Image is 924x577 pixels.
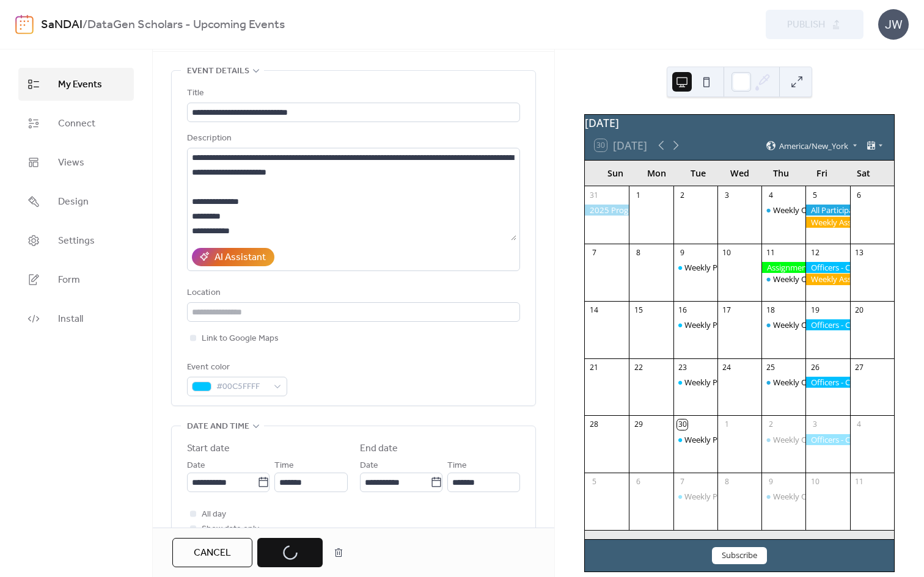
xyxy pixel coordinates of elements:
div: 25 [766,362,776,372]
a: Design [18,185,134,218]
div: 3 [810,419,820,430]
div: 22 [633,362,643,372]
a: Views [18,146,134,179]
div: Weekly Assignment: Podcast Rating [805,274,849,285]
div: 16 [677,305,687,315]
div: 10 [722,247,732,258]
div: Location [187,286,518,300]
div: 4 [766,190,776,200]
div: 7 [589,247,599,258]
div: Weekly Program Meeting [673,262,717,273]
div: 18 [766,305,776,315]
span: Time [447,459,467,473]
div: 3 [722,190,732,200]
div: JW [878,9,909,40]
a: Connect [18,107,134,140]
span: Show date only [202,522,259,537]
span: Design [58,195,89,209]
div: Weekly Program Meeting - Kahoot [673,434,717,445]
div: Weekly Program Meeting [684,491,776,502]
div: Weekly Program Meeting - Prompting Showdown [673,377,717,388]
a: SaNDAI [41,13,82,37]
div: Weekly Office Hours [761,377,805,388]
div: 14 [589,305,599,315]
div: 20 [854,305,864,315]
div: 5 [810,190,820,200]
b: DataGen Scholars - Upcoming Events [87,13,285,37]
div: Weekly Program Meeting - Kahoot [684,434,809,445]
div: Sun [595,161,636,186]
div: Weekly Program Meeting [673,491,717,502]
img: logo [15,15,34,34]
span: Settings [58,234,95,249]
div: 5 [589,477,599,487]
div: Assignment Due: Refined LinkedIn Account [761,262,805,273]
div: Description [187,131,518,146]
div: 21 [589,362,599,372]
span: Form [58,273,80,288]
div: 11 [854,477,864,487]
div: End date [360,441,398,456]
div: 23 [677,362,687,372]
div: 8 [633,247,643,258]
div: Weekly Office Hours [773,319,847,330]
div: 6 [633,477,643,487]
span: Connect [58,117,95,131]
div: 2 [766,419,776,430]
div: Weekly Office Hours [761,434,805,445]
div: Weekly Assignment: Officers - Check Emails For Next Payment Amounts [805,217,849,228]
span: All day [202,507,226,522]
div: Weekly Program Meeting - Data Detective [673,319,717,330]
button: Subscribe [712,547,767,564]
div: 13 [854,247,864,258]
div: 28 [589,419,599,430]
div: 26 [810,362,820,372]
div: 4 [854,419,864,430]
div: Fri [802,161,843,186]
a: Form [18,263,134,296]
span: #00C5FFFF [216,380,268,394]
div: Weekly Office Hours [773,377,847,388]
div: Weekly Program Meeting [684,262,776,273]
div: Weekly Office Hours [773,491,847,502]
div: [DATE] [585,115,894,131]
div: 30 [677,419,687,430]
div: Weekly Office Hours [773,434,847,445]
div: Weekly Office Hours [761,491,805,502]
div: 27 [854,362,864,372]
div: 6 [854,190,864,200]
button: Cancel [172,538,252,567]
div: Tue [678,161,719,186]
div: Officers - Complete Set 1 (Gen AI Tool Market Research Micro-job) [805,262,849,273]
span: Date [187,459,205,473]
div: 11 [766,247,776,258]
div: 9 [766,477,776,487]
div: Wed [719,161,760,186]
a: Settings [18,224,134,257]
div: 2 [677,190,687,200]
div: Weekly Office Hours [761,205,805,216]
span: Time [274,459,294,473]
div: Officers - Complete Set 2 (Gen AI Tool Market Research Micro-job) [805,319,849,330]
span: Link to Google Maps [202,332,279,346]
div: 12 [810,247,820,258]
div: 24 [722,362,732,372]
span: America/New_York [779,142,848,150]
div: Weekly Program Meeting - Data Detective [684,319,837,330]
a: Install [18,302,134,335]
a: My Events [18,68,134,101]
div: 19 [810,305,820,315]
div: Weekly Office Hours [761,274,805,285]
div: Event color [187,360,285,375]
div: 17 [722,305,732,315]
div: 9 [677,247,687,258]
span: Cancel [194,546,231,561]
div: Start date [187,441,230,456]
div: Weekly Office Hours [773,274,847,285]
div: 31 [589,190,599,200]
span: Date [360,459,378,473]
div: 7 [677,477,687,487]
div: Officers - Complete Set 3 (Gen AI Tool Market Research Micro-job) [805,377,849,388]
span: Date and time [187,419,249,434]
